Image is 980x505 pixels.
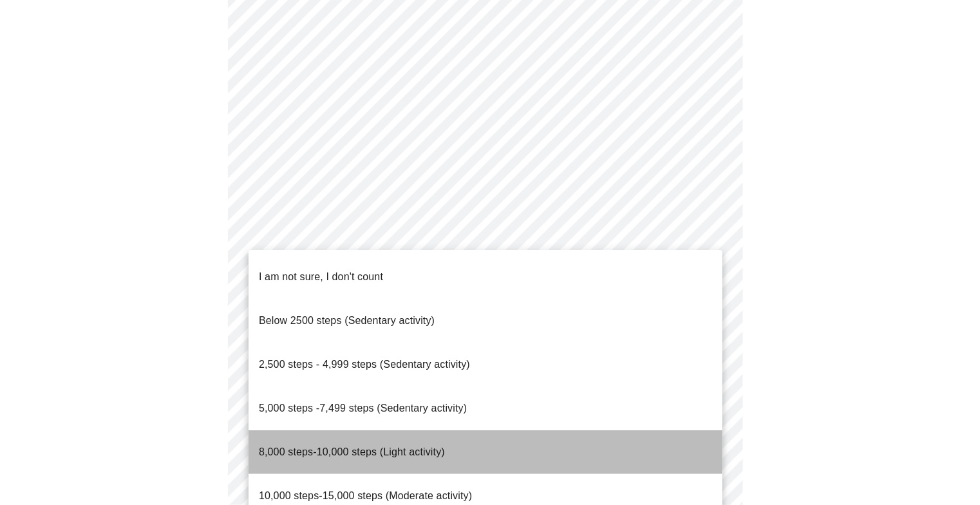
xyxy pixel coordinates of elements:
[259,271,383,282] span: I am not sure, I don't count
[259,315,435,326] span: Below 2500 steps (Sedentary activity)
[259,490,472,501] span: 10,000 steps-15,000 steps (Moderate activity)
[259,359,470,370] span: 2,500 steps - 4,999 steps (Sedentary activity)
[259,403,467,414] span: 5,000 steps -7,499 steps (Sedentary activity)
[259,446,445,457] span: 8,000 steps-10,000 steps (Light activity)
